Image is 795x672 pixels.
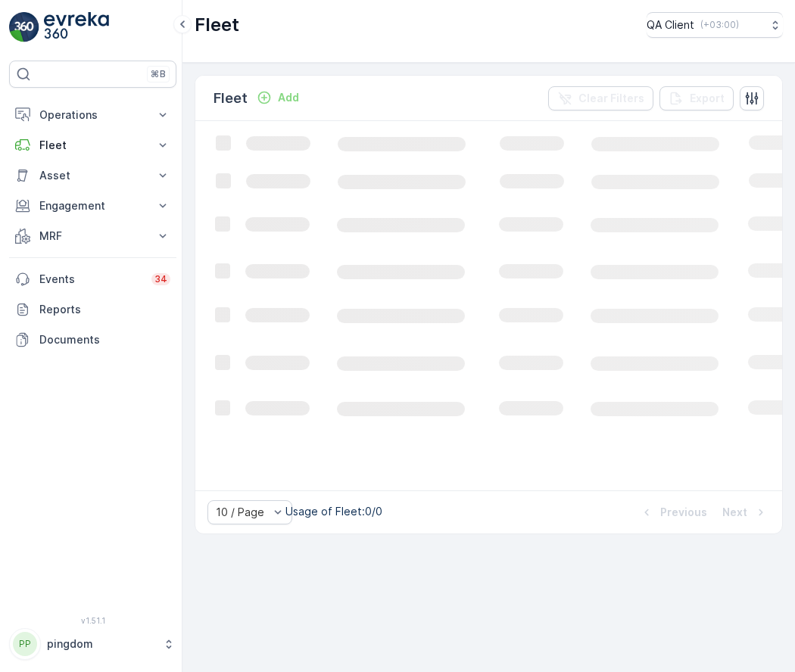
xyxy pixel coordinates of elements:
button: Fleet [9,130,176,160]
p: Asset [39,168,146,183]
button: Previous [638,503,709,521]
a: Documents [9,325,176,355]
div: PP [13,632,37,656]
button: Next [721,503,770,521]
button: Operations [9,100,176,130]
img: logo_light-DOdMpM7g.png [44,12,109,42]
a: Events34 [9,264,176,294]
p: Fleet [39,138,146,153]
p: Add [278,90,299,105]
button: Add [251,89,305,107]
p: Clear Filters [578,91,644,106]
p: Usage of Fleet : 0/0 [285,504,382,519]
p: Next [722,505,747,520]
img: logo [9,12,39,42]
button: Clear Filters [548,86,653,110]
button: QA Client(+03:00) [647,12,783,38]
button: Asset [9,160,176,191]
button: MRF [9,221,176,251]
a: Reports [9,294,176,325]
p: Operations [39,107,146,123]
p: QA Client [647,17,694,33]
p: Fleet [214,88,248,109]
p: Events [39,272,142,287]
p: MRF [39,229,146,244]
button: Export [659,86,734,110]
p: Export [690,91,725,106]
p: Reports [39,302,170,317]
button: PPpingdom [9,628,176,660]
span: v 1.51.1 [9,616,176,625]
p: Fleet [195,13,239,37]
p: pingdom [47,636,155,652]
p: Engagement [39,198,146,213]
p: 34 [154,273,167,285]
p: Documents [39,332,170,347]
button: Engagement [9,191,176,221]
p: ( +03:00 ) [700,19,739,31]
p: Previous [660,505,707,520]
p: ⌘B [151,68,166,80]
